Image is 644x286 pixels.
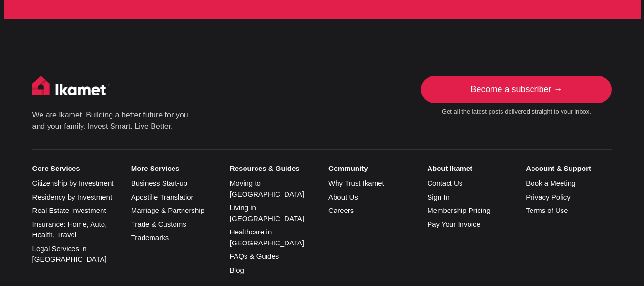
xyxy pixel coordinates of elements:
a: Sign In [427,193,450,201]
a: Living in [GEOGRAPHIC_DATA] [230,203,304,222]
a: Trademarks [131,233,169,242]
small: Resources & Guides [230,164,316,173]
a: Apostille Translation [131,193,195,201]
p: We are Ikamet. Building a better future for you and your family. Invest Smart. Live Better. [32,109,190,132]
a: Why Trust Ikamet [328,179,384,187]
a: Terms of Use [526,206,568,214]
a: Contact Us [427,179,462,187]
a: About Us [328,193,358,201]
a: Business Start-up [131,179,187,187]
img: Ikamet home [32,76,111,100]
a: Privacy Policy [526,193,570,201]
small: Get all the latest posts delivered straight to your inbox. [421,108,612,116]
small: Core Services [32,164,118,173]
small: Community [328,164,414,173]
small: About Ikamet [427,164,513,173]
a: Trade & Customs [131,220,186,228]
small: More Services [131,164,217,173]
a: Blog [230,266,244,274]
a: Become a subscriber → [421,76,612,104]
a: Legal Services in [GEOGRAPHIC_DATA] [32,244,107,264]
small: Account & Support [526,164,612,173]
a: Book a Meeting [526,179,575,187]
a: FAQs & Guides [230,252,279,260]
a: Citizenship by Investment [32,179,114,187]
a: Real Estate Investment [32,206,106,214]
a: Residency by Investment [32,193,112,201]
a: Insurance: Home, Auto, Health, Travel [32,220,107,239]
a: Careers [328,206,354,214]
a: Pay Your Invoice [427,220,480,228]
a: Moving to [GEOGRAPHIC_DATA] [230,179,304,198]
a: Marriage & Partnership [131,206,204,214]
a: Membership Pricing [427,206,491,214]
a: Healthcare in [GEOGRAPHIC_DATA] [230,228,304,247]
